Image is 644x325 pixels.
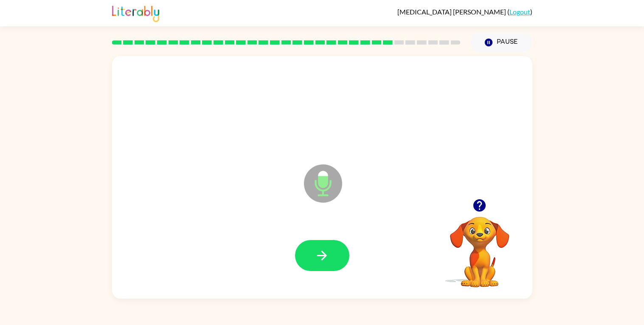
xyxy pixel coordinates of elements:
span: [MEDICAL_DATA] [PERSON_NAME] [397,8,507,16]
a: Logout [509,8,530,16]
video: Your browser must support playing .mp4 files to use Literably. Please try using another browser. [437,203,522,288]
div: ( ) [397,8,532,16]
button: Pause [471,33,532,52]
img: Literably [112,3,159,22]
